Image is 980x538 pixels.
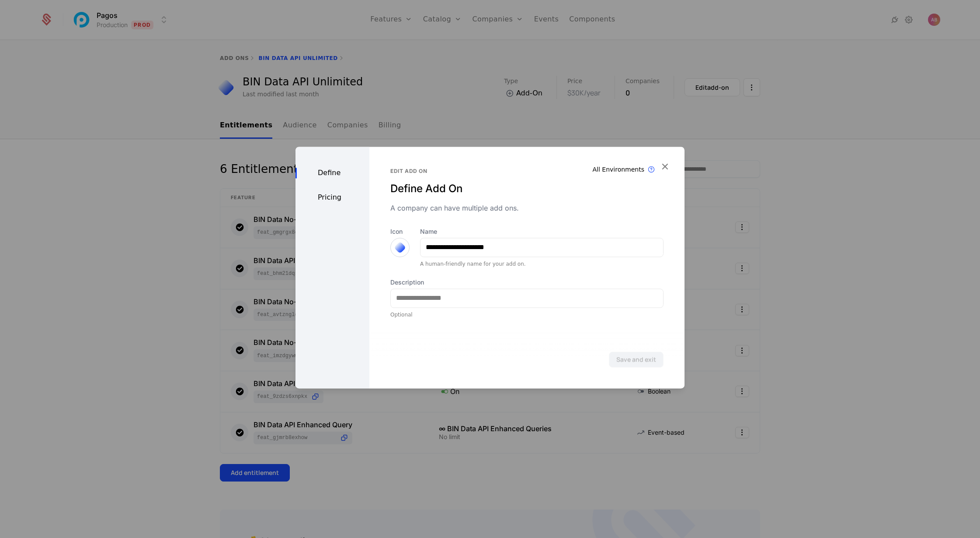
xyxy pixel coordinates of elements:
[390,311,664,318] div: Optional
[390,227,410,236] label: Icon
[390,168,664,175] div: Edit add on
[390,278,664,287] label: Description
[390,182,664,196] div: Define Add On
[390,203,664,213] div: A company can have multiple add ons.
[420,227,664,236] label: Name
[609,352,664,367] button: Save and exit
[420,260,664,267] div: A human-friendly name for your add on.
[295,168,369,178] div: Define
[593,165,645,174] div: All Environments
[295,192,369,203] div: Pricing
